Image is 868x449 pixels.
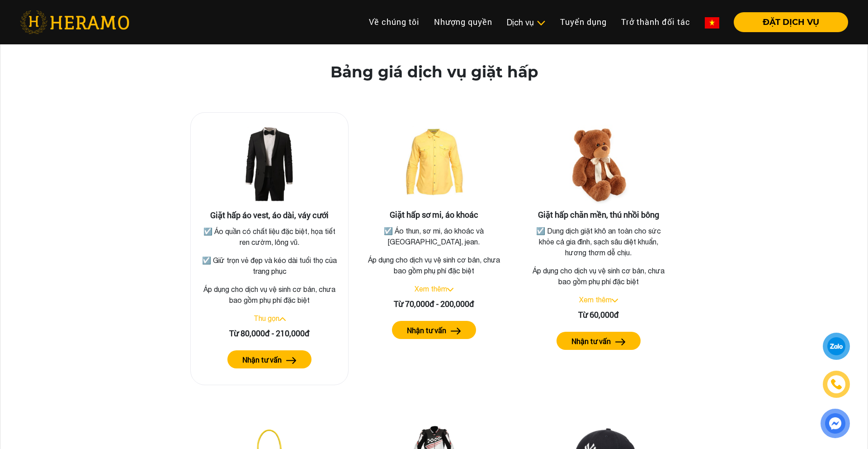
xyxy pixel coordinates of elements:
img: arrow [451,328,461,334]
h3: Giặt hấp sơ mi, áo khoác [362,210,506,220]
a: Về chúng tôi [362,12,427,32]
div: Từ 70,000đ - 200,000đ [362,298,506,310]
img: arrow_down.svg [612,299,618,302]
div: Từ 60,000đ [527,309,670,321]
h2: Bảng giá dịch vụ giặt hấp [330,63,538,81]
img: arrow_down.svg [447,288,453,291]
img: Giặt hấp áo vest, áo dài, váy cưới [224,120,315,210]
p: ☑️ Áo quần có chất liệu đặc biệt, họa tiết ren cườm, lông vũ. [200,226,339,248]
a: Trở thành đối tác [614,12,698,32]
button: ĐẶT DỊCH VỤ [734,12,848,32]
p: Áp dụng cho dịch vụ vệ sinh cơ bản, chưa bao gồm phụ phí đặc biệt [362,254,506,276]
img: Giặt hấp sơ mi, áo khoác [389,119,479,210]
label: Nhận tư vấn [571,336,611,347]
div: Dịch vụ [507,16,546,29]
img: Giặt hấp chăn mền, thú nhồi bông [553,119,644,210]
h3: Giặt hấp áo vest, áo dài, váy cưới [198,210,341,220]
p: Áp dụng cho dịch vụ vệ sinh cơ bản, chưa bao gồm phụ phí đặc biệt [527,265,670,287]
div: Từ 80,000đ - 210,000đ [198,327,341,339]
a: Xem thêm [415,285,447,293]
img: phone-icon [831,379,841,389]
a: ĐẶT DỊCH VỤ [726,18,848,26]
a: phone-icon [824,372,849,396]
p: Áp dụng cho dịch vụ vệ sinh cơ bản, chưa bao gồm phụ phí đặc biệt [198,284,341,306]
img: vn-flag.png [705,17,719,29]
button: Nhận tư vấn [227,350,311,368]
img: arrow [286,357,297,364]
a: Nhượng quyền [427,12,500,32]
a: Xem thêm [579,296,612,304]
img: heramo-logo.png [20,10,129,34]
img: arrow_up.svg [279,317,286,321]
label: Nhận tư vấn [407,325,446,336]
a: Nhận tư vấn arrow [198,350,341,368]
button: Nhận tư vấn [392,321,476,339]
label: Nhận tư vấn [242,354,282,365]
p: ☑️ Áo thun, sơ mi, áo khoác và [GEOGRAPHIC_DATA], jean. [364,225,504,247]
a: Nhận tư vấn arrow [362,321,506,339]
button: Nhận tư vấn [557,332,641,350]
p: ☑️ Dung dịch giặt khô an toàn cho sức khỏe cả gia đình, sạch sâu diệt khuẩn, hương thơm dễ chịu. [528,225,669,258]
a: Nhận tư vấn arrow [527,332,670,350]
img: arrow [615,339,626,345]
img: subToggleIcon [536,19,546,28]
h3: Giặt hấp chăn mền, thú nhồi bông [527,210,670,220]
a: Thu gọn [254,314,279,322]
p: ☑️ Giữ trọn vẻ đẹp và kéo dài tuổi thọ của trang phục [200,255,339,277]
a: Tuyển dụng [553,12,614,32]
